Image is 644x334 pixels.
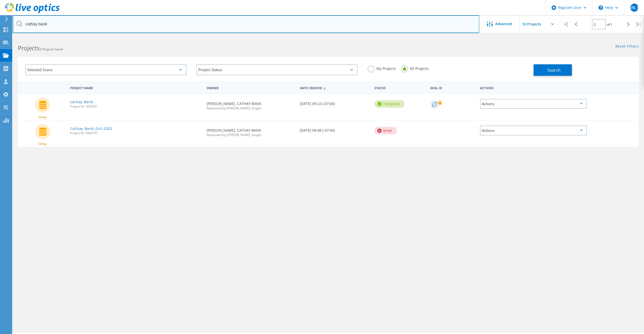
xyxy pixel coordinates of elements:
div: | [634,15,644,33]
a: cathay Bank [70,100,93,104]
div: Actions [480,99,587,109]
div: Actions [480,126,587,135]
div: Deal Id [428,83,477,92]
input: Search projects by name, owner, ID, company, etc [13,15,479,33]
button: Search [534,64,572,76]
a: Live Optics Dashboard [5,11,60,14]
span: Project ID: 1864197 [70,132,202,135]
b: Projects [18,44,40,52]
label: All Projects [401,66,429,70]
label: My Projects [368,66,396,70]
span: Unity [39,142,46,145]
span: Search [547,67,560,73]
div: [DATE] 09:48 (-07:00) [297,120,372,137]
div: Project Status [196,64,357,75]
div: | [560,15,571,33]
a: Reset Filters [615,44,639,49]
div: Owner [204,83,297,92]
div: Actions [477,83,589,92]
span: Project ID: 1870631 [70,105,202,108]
div: [PERSON_NAME], CATHAY BANK [204,94,297,115]
div: Error [374,127,397,134]
div: Project Name [68,83,204,92]
span: 2 Projects Found [40,47,63,51]
a: Cathay Bank_Oct-2022 [70,127,112,130]
div: Selected Scans [25,64,186,75]
div: Status [372,83,428,92]
svg: \n [599,5,603,10]
div: [PERSON_NAME], CATHAY BANK [204,120,297,142]
span: Advanced [495,22,512,26]
span: of 1 [607,22,612,27]
span: Requested by [PERSON_NAME], Insight [207,107,295,110]
div: [DATE] 09:22 (-07:00) [297,94,372,111]
div: Date Created [297,83,372,93]
span: Requested by [PERSON_NAME], Insight [207,133,295,136]
span: Unity [39,116,46,119]
div: Complete [374,100,405,108]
